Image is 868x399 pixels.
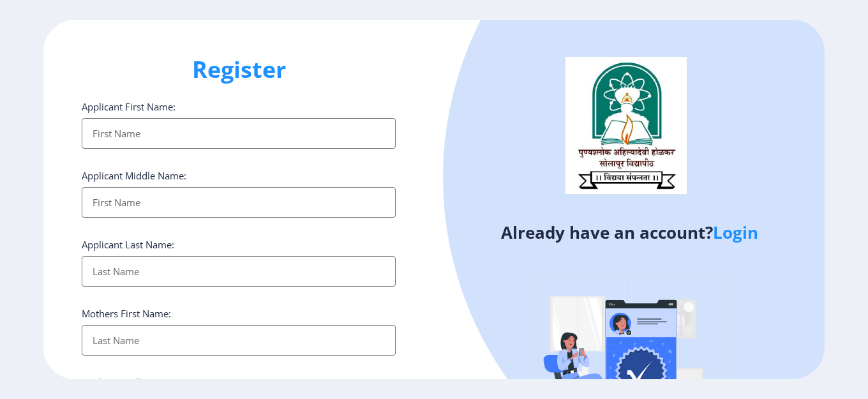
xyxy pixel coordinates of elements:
[82,187,396,218] input: First Name
[82,238,174,251] label: Applicant Last Name:
[565,57,687,193] img: logo
[82,307,171,320] label: Mothers First Name:
[82,325,396,356] input: Last Name
[82,100,176,113] label: Applicant First Name:
[82,54,396,85] h1: Register
[82,118,396,149] input: First Name
[713,221,758,244] a: Login
[444,222,815,243] h4: Already have an account?
[82,169,186,182] label: Applicant Middle Name:
[82,256,396,287] input: Last Name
